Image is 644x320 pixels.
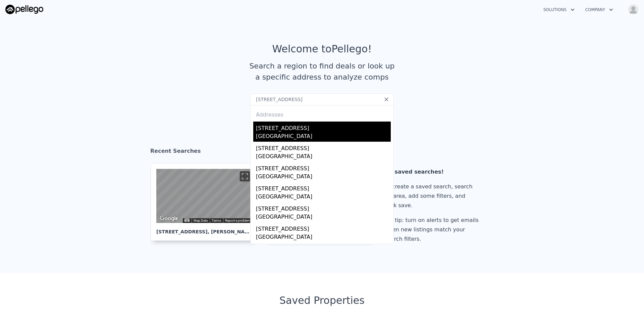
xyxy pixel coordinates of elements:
div: Street View [156,169,252,223]
div: No saved searches! [385,167,481,177]
div: Saved Properties [150,294,494,307]
div: [STREET_ADDRESS] , [PERSON_NAME] Mosswood [156,223,252,235]
div: [STREET_ADDRESS] [256,182,391,193]
div: [GEOGRAPHIC_DATA] [256,173,391,182]
div: [GEOGRAPHIC_DATA] [256,233,391,242]
a: Report a problem [225,219,250,222]
img: Google [158,214,180,223]
div: Map [156,169,252,223]
button: Map Data [194,218,208,223]
div: [STREET_ADDRESS] [256,202,391,213]
div: [STREET_ADDRESS] [256,242,391,253]
div: [STREET_ADDRESS] [256,222,391,233]
img: avatar [628,4,639,15]
div: Addresses [253,105,391,122]
button: Toggle fullscreen view [240,171,250,181]
img: Pellego [5,5,43,14]
div: To create a saved search, search an area, add some filters, and click save. [385,182,481,210]
div: Search a region to find deals or look up a specific address to analyze comps [247,60,397,83]
a: Open this area in Google Maps (opens a new window) [158,214,180,223]
a: Terms (opens in new tab) [212,219,221,222]
button: Solutions [538,4,580,16]
div: [GEOGRAPHIC_DATA] [256,132,391,142]
a: Map [STREET_ADDRESS], [PERSON_NAME] Mosswood [151,163,263,241]
button: Keyboard shortcuts [184,219,189,222]
div: [STREET_ADDRESS] [256,122,391,132]
div: [GEOGRAPHIC_DATA] [256,213,391,222]
input: Search an address or region... [250,93,394,105]
div: [GEOGRAPHIC_DATA] [256,193,391,202]
div: [STREET_ADDRESS] [256,142,391,152]
div: Recent Searches [150,142,494,163]
div: Pro tip: turn on alerts to get emails when new listings match your search filters. [385,216,481,244]
div: [STREET_ADDRESS] [256,162,391,173]
div: [GEOGRAPHIC_DATA] [256,152,391,162]
div: Welcome to Pellego ! [272,43,372,55]
button: Company [580,4,619,16]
